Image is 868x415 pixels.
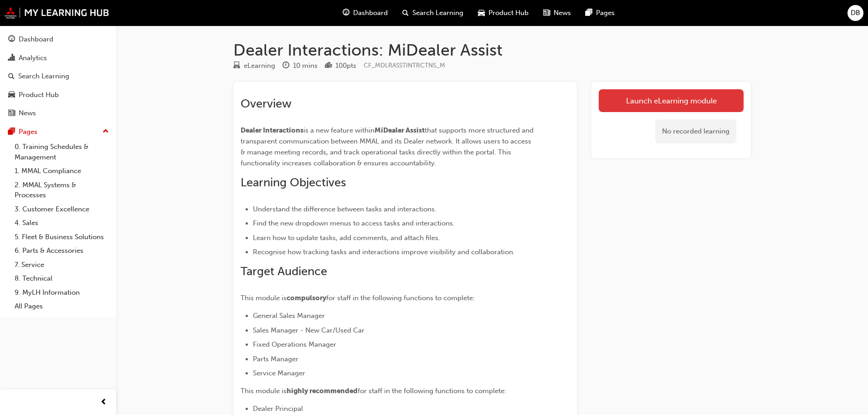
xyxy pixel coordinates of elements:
[11,164,113,178] a: 1. MMAL Compliance
[11,258,113,272] a: 7. Service
[241,175,346,190] span: Learning Objectives
[4,31,113,48] a: Dashboard
[253,340,336,348] span: Fixed Operations Manager
[287,387,358,395] span: highly recommended
[851,8,860,18] span: DB
[4,68,113,85] a: Search Learning
[343,7,349,19] span: guage-icon
[253,219,455,227] span: Find the new dropdown menus to access tasks and interactions.
[253,205,437,213] span: Understand the difference between tasks and interactions.
[5,7,109,19] img: mmal
[655,119,736,143] div: No recorded learning
[596,8,615,18] span: Pages
[282,62,289,70] span: clock-icon
[11,244,113,258] a: 6. Parts & Accessories
[4,29,113,123] button: DashboardAnalyticsSearch LearningProduct HubNews
[536,4,578,22] a: news-iconNews
[287,294,326,302] span: compulsory
[253,369,305,377] span: Service Manager
[18,71,69,82] div: Search Learning
[8,128,15,136] span: pages-icon
[11,140,113,164] a: 0. Training Schedules & Management
[578,4,622,22] a: pages-iconPages
[103,126,109,138] span: up-icon
[253,355,298,363] span: Parts Manager
[282,60,318,72] div: Duration
[253,312,325,320] span: General Sales Manager
[19,127,37,137] div: Pages
[4,87,113,103] a: Product Hub
[241,126,303,134] span: Dealer Interactions
[4,105,113,122] a: News
[8,54,15,62] span: chart-icon
[4,123,113,140] button: Pages
[412,8,463,18] span: Search Learning
[335,4,395,22] a: guage-iconDashboard
[586,7,592,19] span: pages-icon
[395,4,471,22] a: search-iconSearch Learning
[353,8,388,18] span: Dashboard
[471,4,536,22] a: car-iconProduct Hub
[11,230,113,244] a: 5. Fleet & Business Solutions
[253,326,365,334] span: Sales Manager - New Car/Used Car
[847,5,863,21] button: DB
[11,178,113,202] a: 2. MMAL Systems & Processes
[241,264,327,278] span: Target Audience
[233,60,275,72] div: Type
[19,53,47,63] div: Analytics
[8,91,15,99] span: car-icon
[11,216,113,230] a: 4. Sales
[8,72,15,81] span: search-icon
[326,294,475,302] span: for staff in the following functions to complete:
[11,286,113,300] a: 9. MyLH Information
[19,34,53,45] div: Dashboard
[8,36,15,44] span: guage-icon
[253,405,303,413] span: Dealer Principal
[543,7,550,19] span: news-icon
[241,294,287,302] span: This module is
[11,272,113,286] a: 8. Technical
[8,109,15,118] span: news-icon
[325,60,356,72] div: Points
[11,202,113,216] a: 3. Customer Excellence
[241,126,535,167] span: that supports more structured and transparent communication between MMAL and its Dealer network. ...
[303,126,375,134] span: is a new feature within
[19,90,59,100] div: Product Hub
[335,61,356,71] div: 100 pts
[4,50,113,67] a: Analytics
[488,8,529,18] span: Product Hub
[554,8,571,18] span: News
[364,61,445,69] span: Learning resource code
[241,387,287,395] span: This module is
[100,397,107,408] span: prev-icon
[11,299,113,313] a: All Pages
[293,61,318,71] div: 10 mins
[325,62,332,70] span: podium-icon
[253,248,515,256] span: Recognise how tracking tasks and interactions improve visibility and collaboration.
[19,108,36,118] div: News
[244,61,275,71] div: eLearning
[599,89,744,112] a: Launch eLearning module
[375,126,425,134] span: MiDealer Assist
[358,387,506,395] span: for staff in the following functions to complete:
[233,62,240,70] span: learningResourceType_ELEARNING-icon
[241,97,292,111] span: Overview
[253,234,440,242] span: Learn how to update tasks, add comments, and attach files.
[402,7,409,19] span: search-icon
[233,40,751,60] h1: Dealer Interactions: MiDealer Assist
[478,7,485,19] span: car-icon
